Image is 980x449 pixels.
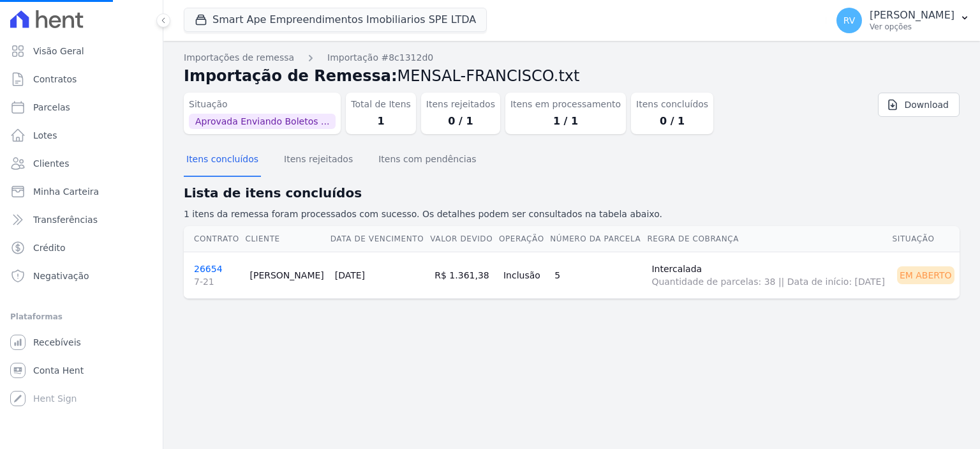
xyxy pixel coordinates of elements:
[897,266,954,284] div: Em Aberto
[549,252,646,298] td: 5
[10,309,152,324] div: Plataformas
[870,22,954,32] p: Ver opções
[330,252,430,298] td: [DATE]
[5,66,158,92] a: Contratos
[33,101,70,114] span: Parcelas
[33,213,98,226] span: Transferências
[189,114,336,129] span: Aprovada Enviando Boletos ...
[429,252,498,298] td: R$ 1.361,38
[330,226,430,252] th: Data de Vencimento
[5,358,158,383] a: Conta Hent
[33,364,84,377] span: Conta Hent
[5,151,158,176] a: Clientes
[33,185,99,198] span: Minha Carteira
[33,241,66,254] span: Crédito
[33,157,69,170] span: Clientes
[184,51,294,65] a: Importações de remessa
[549,226,646,252] th: Número da Parcela
[184,226,244,252] th: Contrato
[5,330,158,355] a: Recebíveis
[376,144,479,177] button: Itens com pendências
[843,16,856,25] span: RV
[33,129,57,142] span: Lotes
[646,252,891,298] td: Intercalada
[826,3,980,38] button: RV [PERSON_NAME] Ver opções
[646,226,891,252] th: Regra de Cobrança
[194,264,239,288] a: 266547-21
[429,226,498,252] th: Valor devido
[397,67,580,85] span: MENSAL-FRANCISCO.txt
[651,275,886,288] span: Quantidade de parcelas: 38 || Data de início: [DATE]
[878,93,960,117] a: Download
[892,226,960,252] th: Situação
[244,252,329,298] td: [PERSON_NAME]
[5,235,158,261] a: Crédito
[194,275,239,288] span: 7-21
[33,336,81,349] span: Recebíveis
[426,98,495,111] dt: Itens rejeitados
[281,144,355,177] button: Itens rejeitados
[33,73,77,86] span: Contratos
[426,114,495,129] dd: 0 / 1
[5,179,158,204] a: Minha Carteira
[351,114,411,129] dd: 1
[636,114,708,129] dd: 0 / 1
[33,270,89,282] span: Negativação
[184,183,960,202] h2: Lista de itens concluídos
[184,51,960,65] nav: Breadcrumb
[498,252,549,298] td: Inclusão
[5,123,158,148] a: Lotes
[870,9,954,22] p: [PERSON_NAME]
[327,51,433,65] a: Importação #8c1312d0
[184,8,487,32] button: Smart Ape Empreendimentos Imobiliarios SPE LTDA
[184,208,960,221] p: 1 itens da remessa foram processados com sucesso. Os detalhes podem ser consultados na tabela aba...
[636,98,708,111] dt: Itens concluídos
[5,38,158,64] a: Visão Geral
[510,98,621,111] dt: Itens em processamento
[498,226,549,252] th: Operação
[5,95,158,120] a: Parcelas
[5,207,158,232] a: Transferências
[351,98,411,111] dt: Total de Itens
[244,226,329,252] th: Cliente
[189,98,336,111] dt: Situação
[184,65,960,88] h2: Importação de Remessa:
[184,144,261,177] button: Itens concluídos
[5,263,158,289] a: Negativação
[33,45,84,57] span: Visão Geral
[510,114,621,129] dd: 1 / 1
